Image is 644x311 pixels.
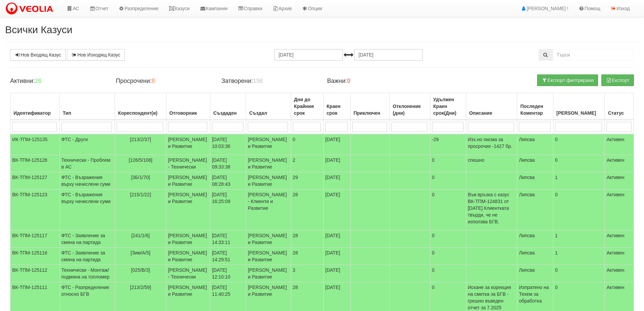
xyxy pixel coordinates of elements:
td: [PERSON_NAME] и Развитие [246,155,291,172]
td: ФТС - Заявление за смяна на партида [59,230,115,248]
th: Удължен Краен срок(Дни): No sort applied, activate to apply an ascending sort [430,93,466,120]
span: 28 [293,233,298,238]
td: Активен [605,155,634,172]
td: [DATE] 14:29:51 [210,248,246,265]
span: [213/2/59] [130,285,151,290]
h4: Затворени: [221,78,317,85]
div: Отклонение (дни) [391,102,428,118]
td: ИК-ТПМ-125135 [10,134,60,155]
td: ВК-ТПМ-125117 [10,230,60,248]
td: Активен [605,172,634,190]
td: [DATE] 16:25:09 [210,190,246,230]
span: 28 [293,250,298,256]
div: Кореспондент(и) [117,108,164,118]
td: ФТС - Заявление за смяна на партида [59,248,115,265]
td: [PERSON_NAME] - Клиенти и Развитие [246,190,291,230]
td: [DATE] 12:10:10 [210,265,246,282]
td: [DATE] 10:03:36 [210,134,246,155]
button: Експорт [601,74,634,86]
b: 156 [253,77,263,84]
h4: Просрочени: [116,78,211,85]
th: Тип: No sort applied, activate to apply an ascending sort [59,93,115,120]
th: Създаден: No sort applied, activate to apply an ascending sort [210,93,246,120]
td: [DATE] [324,134,351,155]
td: [DATE] [324,172,351,190]
span: Липсва [519,157,535,163]
b: 8 [151,77,155,84]
th: Описание: No sort applied, activate to apply an ascending sort [466,93,517,120]
input: Търсене по Идентификатор, Бл/Вх/Ап, Тип, Описание, Моб. Номер, Имейл, Файл, Коментар, [553,49,634,61]
td: ВК-ТПМ-125127 [10,172,60,190]
td: [PERSON_NAME] и Развитие [166,172,210,190]
td: 0 [553,134,605,155]
td: [PERSON_NAME] и Развитие [166,190,210,230]
div: Създал [248,108,289,118]
td: [PERSON_NAME] и Развитие [246,248,291,265]
th: Последен Коментар: No sort applied, activate to apply an ascending sort [517,93,553,120]
td: [DATE] 14:33:11 [210,230,246,248]
td: -29 [430,134,466,155]
p: Искане за корекция на сметка за БГВ - грешно въведен отчет за 7.2025 [468,284,516,311]
span: 28 [293,192,298,197]
p: спешно [468,157,516,163]
div: Създаден [212,108,244,118]
td: 0 [430,230,466,248]
div: Приключен [352,108,388,118]
td: [PERSON_NAME] - Технически [166,155,210,172]
th: Отговорник: No sort applied, activate to apply an ascending sort [166,93,210,120]
td: [DATE] [324,248,351,265]
th: Статус: No sort applied, activate to apply an ascending sort [605,93,634,120]
td: 0 [553,155,605,172]
div: Отговорник [168,108,208,118]
th: Дни до Крайния срок: No sort applied, activate to apply an ascending sort [291,93,323,120]
span: [213/2/37] [130,137,151,142]
td: [PERSON_NAME] и Развитие [166,134,210,155]
td: Активен [605,190,634,230]
span: Изпратено на Техем за обработка [519,285,549,304]
td: 0 [430,265,466,282]
span: 3 [293,267,295,273]
h4: Важни: [327,78,422,85]
span: Липсва [519,192,535,197]
span: Липсва [519,175,535,180]
td: [DATE] 08:28:43 [210,172,246,190]
th: Кореспондент(и): No sort applied, activate to apply an ascending sort [115,93,166,120]
div: Краен срок [325,102,349,118]
td: Активен [605,134,634,155]
td: [PERSON_NAME] и Развитие [166,230,210,248]
img: VeoliaLogo.png [5,2,56,16]
td: [PERSON_NAME] и Развитие [246,230,291,248]
td: [PERSON_NAME] и Развитие [166,248,210,265]
td: ФТС - Възражения върху начислени суми [59,190,115,230]
span: 2 [293,157,295,163]
span: [3Б/1/70] [131,175,150,180]
span: [241/1/6] [131,233,150,238]
span: Липсва [519,267,535,273]
th: Създал: No sort applied, activate to apply an ascending sort [246,93,291,120]
div: Статус [606,108,632,118]
th: Краен срок: No sort applied, activate to apply an ascending sort [324,93,351,120]
span: 28 [293,285,298,290]
span: Липсва [519,233,535,238]
span: [126/5/108] [129,157,152,163]
div: Последен Коментар [519,102,551,118]
td: [DATE] [324,190,351,230]
td: 0 [553,265,605,282]
div: Дни до Крайния срок [293,95,321,118]
span: [215/1/22] [130,192,151,197]
td: ВК-ТПМ-125112 [10,265,60,282]
th: Идентификатор: No sort applied, activate to apply an ascending sort [10,93,60,120]
span: [Зим/А/5] [130,250,150,256]
a: Нов Входящ Казус [10,49,66,61]
td: 0 [430,190,466,230]
h4: Активни: [10,78,105,85]
td: Активен [605,265,634,282]
td: 0 [430,172,466,190]
td: [DATE] [324,155,351,172]
div: Идентификатор [12,108,58,118]
div: Тип [62,108,113,118]
span: [025/В/3] [131,267,150,273]
span: 29 [293,175,298,180]
td: ВК-ТПМ-125123 [10,190,60,230]
td: 1 [553,230,605,248]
